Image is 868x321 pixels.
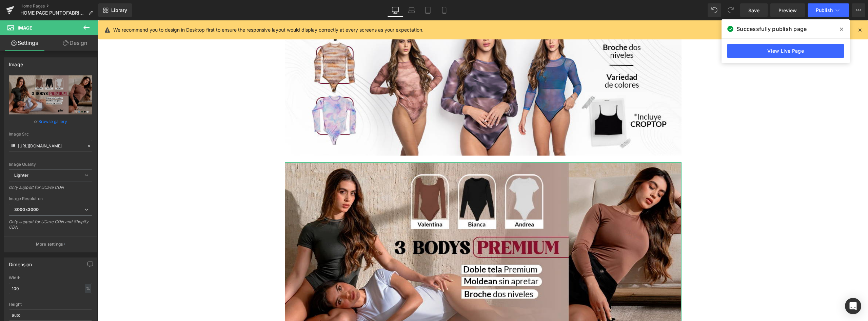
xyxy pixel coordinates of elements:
[778,7,797,14] span: Preview
[36,241,63,247] p: More settings
[724,3,737,17] button: Redo
[852,3,865,17] button: More
[9,302,92,307] div: Height
[51,35,100,51] a: Design
[9,258,32,267] div: Dimension
[113,26,423,34] p: We recommend you to design in Desktop first to ensure the responsive layout would display correct...
[9,219,92,234] div: Only support for UCare CDN and Shopify CDN
[9,283,92,294] input: auto
[9,309,92,321] input: auto
[9,140,92,152] input: Link
[770,3,805,17] a: Preview
[20,10,85,16] span: HOME PAGE PUNTOFABRICA
[808,3,849,17] button: Publish
[20,3,98,9] a: Home Pages
[420,3,436,17] a: Tablet
[845,298,861,314] div: Open Intercom Messenger
[727,44,844,58] a: View Live Page
[4,236,97,252] button: More settings
[708,3,721,17] button: Undo
[14,207,39,212] b: 3000x3000
[9,275,92,280] div: Width
[38,115,67,127] a: Browse gallery
[816,7,833,13] span: Publish
[436,3,452,17] a: Mobile
[9,132,92,137] div: Image Src
[98,3,132,17] a: New Library
[9,118,92,125] div: or
[9,196,92,201] div: Image Resolution
[111,7,127,13] span: Library
[403,3,420,17] a: Laptop
[387,3,403,17] a: Desktop
[85,284,91,293] div: %
[14,173,28,178] b: Lighter
[736,25,807,33] span: Successfully publish page
[18,25,32,31] span: Image
[9,162,92,167] div: Image Quality
[748,7,759,14] span: Save
[9,58,23,67] div: Image
[9,185,92,195] div: Only support for UCare CDN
